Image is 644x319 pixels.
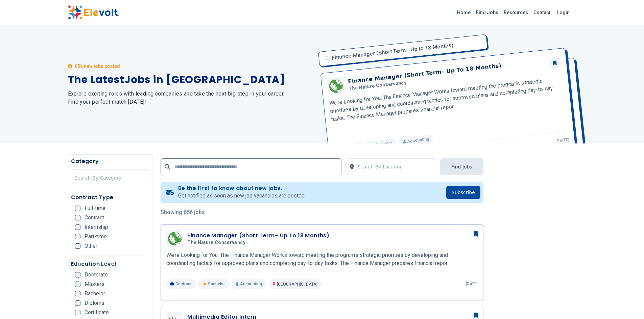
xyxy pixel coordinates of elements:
[232,278,266,289] p: Accounting
[466,281,478,287] p: [DATE]
[75,282,80,287] input: Masters
[75,243,80,249] input: Other
[71,157,150,165] h5: Category
[166,230,478,289] a: The Nature ConservancyFinance Manager (Short Term– Up To 18 Months)The Nature ConservancyWe’re Lo...
[85,224,108,230] span: Internship
[85,300,104,306] span: Diploma
[178,192,306,200] p: Get notified as soon as new job vacancies are posted.
[75,234,80,239] input: Part-time
[75,291,80,296] input: Bachelor
[75,215,80,220] input: Contract
[71,260,150,268] h5: Education Level
[454,7,473,18] a: Home
[75,300,80,306] input: Diploma
[553,6,574,19] a: Login
[85,310,109,315] span: Certificate
[75,310,80,315] input: Certificate
[85,234,107,239] span: Part-time
[446,186,480,199] button: Subscribe
[178,185,306,192] h4: Be the first to know about new jobs.
[440,158,483,175] button: Find Jobs
[473,7,501,18] a: Find Jobs
[85,282,104,287] span: Masters
[277,282,317,287] span: [GEOGRAPHIC_DATA]
[85,291,105,296] span: Bachelor
[75,206,80,211] input: Full-time
[531,7,553,18] a: Contact
[166,251,478,267] p: We’re Looking for You: The Finance Manager Works toward meeting the program's strategic prioritie...
[68,90,314,106] h2: Explore exciting roles with leading companies and take the next big step in your career. Find you...
[85,206,105,211] span: Full-time
[68,74,314,86] h1: The Latest Jobs in [GEOGRAPHIC_DATA]
[85,272,108,277] span: Doctorate
[85,243,97,249] span: Other
[161,208,483,216] p: Showing 656 jobs
[68,5,119,20] img: Elevolt
[208,281,225,287] span: Bachelor
[501,7,531,18] a: Resources
[187,240,245,246] span: The Nature Conservancy
[85,215,104,220] span: Contract
[71,193,150,202] h5: Contract Type
[75,224,80,230] input: Internship
[187,232,329,240] h3: Finance Manager (Short Term– Up To 18 Months)
[75,63,120,70] p: 656 new jobs posted
[168,232,182,245] img: The Nature Conservancy
[75,272,80,277] input: Doctorate
[166,278,196,289] p: Contract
